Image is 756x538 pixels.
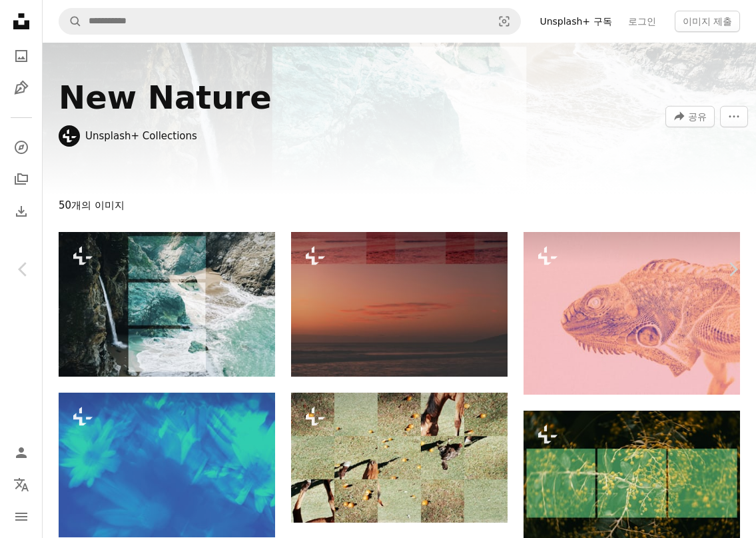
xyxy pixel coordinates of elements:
[8,198,35,225] a: 다운로드 내역
[59,8,521,35] form: 사이트 전체에서 이미지 찾기
[8,134,35,161] a: 탐색
[688,107,707,127] span: 공유
[488,9,520,34] button: 시각적 검색
[532,11,619,32] a: Unsplash+ 구독
[8,503,35,530] button: 메뉴
[8,75,35,101] a: 일러스트
[59,9,82,34] button: Unsplash 검색
[59,298,275,310] a: 부서지는 파도가 있는 해안선의 조감도
[59,195,125,216] span: 50개의 이미지
[291,451,508,463] a: 체크 무늬로 날아다니는 새들
[720,106,748,127] button: 더 많은 작업
[675,11,740,32] button: 이미지 제출
[59,459,275,471] a: 파란색과 녹색의 추상적인 꽃무늬
[291,232,508,377] img: 잔잔한 바다 위로 지는 일몰
[620,11,664,32] a: 로그인
[524,232,740,395] img: 분홍색 배경에 질감이 있는 피부를 가진 카멜레온
[85,129,197,143] a: Unsplash+ Collections
[291,298,508,310] a: 잔잔한 바다 위로 지는 일몰
[291,393,508,523] img: 체크 무늬로 날아다니는 새들
[59,232,275,377] img: 부서지는 파도가 있는 해안선의 조감도
[524,477,740,489] a: 나뭇가지가 있는 녹색 추상 패턴
[59,393,275,537] img: 파란색과 녹색의 추상적인 꽃무늬
[709,205,756,333] a: 다음
[8,166,35,193] a: 컬렉션
[59,80,508,115] div: New Nature
[59,125,80,147] img: Unsplash+ Collections의 프로필로 이동
[665,106,715,127] button: 이 이미지 공유
[524,307,740,319] a: 분홍색 배경에 질감이 있는 피부를 가진 카멜레온
[8,43,35,69] a: 사진
[8,439,35,466] a: 로그인 / 가입
[8,471,35,498] button: 언어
